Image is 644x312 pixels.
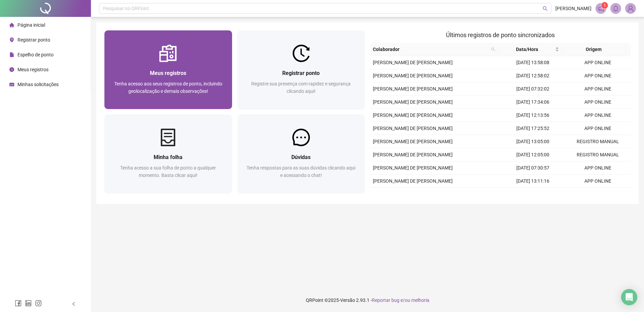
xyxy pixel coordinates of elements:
td: APP ONLINE [566,69,631,82]
td: APP ONLINE [566,122,631,135]
td: [DATE] 17:25:52 [501,122,566,135]
span: schedule [9,82,14,87]
span: bell [613,5,619,11]
span: left [71,302,76,306]
td: APP ONLINE [566,175,631,188]
td: REGISTRO MANUAL [566,135,631,148]
th: Data/Hora [498,43,562,56]
a: Registrar pontoRegistre sua presença com rapidez e segurança clicando aqui! [237,30,365,109]
span: [PERSON_NAME] DE [PERSON_NAME] [373,139,453,144]
span: [PERSON_NAME] DE [PERSON_NAME] [373,60,453,65]
td: [DATE] 13:11:16 [501,175,566,188]
td: APP ONLINE [566,56,631,69]
a: Meus registrosTenha acesso aos seus registros de ponto, incluindo geolocalização e demais observa... [104,30,232,109]
span: [PERSON_NAME] DE [PERSON_NAME] [373,99,453,105]
span: Minhas solicitações [18,82,59,87]
span: Colaborador [373,46,488,53]
a: Minha folhaTenha acesso a sua folha de ponto a qualquer momento. Basta clicar aqui! [104,114,232,193]
td: [DATE] 07:21:18 [501,188,566,201]
span: search [491,47,495,51]
a: DúvidasTenha respostas para as suas dúvidas clicando aqui e acessando o chat! [237,114,365,193]
td: APP ONLINE [566,82,631,96]
footer: QRPoint © 2025 - 2.93.1 - [91,288,644,312]
span: [PERSON_NAME] DE [PERSON_NAME] [373,152,453,157]
div: Open Intercom Messenger [621,289,637,305]
span: notification [598,5,604,11]
span: facebook [15,300,22,307]
span: [PERSON_NAME] DE [PERSON_NAME] [373,178,453,184]
img: 95129 [625,3,636,14]
td: REGISTRO MANUAL [566,148,631,161]
span: [PERSON_NAME] DE [PERSON_NAME] [373,86,453,92]
span: Tenha acesso a sua folha de ponto a qualquer momento. Basta clicar aqui! [120,165,216,178]
span: [PERSON_NAME] DE [PERSON_NAME] [373,126,453,131]
span: environment [9,37,14,42]
span: search [543,6,548,11]
span: Reportar bug e/ou melhoria [372,297,429,303]
span: Últimos registros de ponto sincronizados [446,31,555,38]
span: [PERSON_NAME] [555,5,591,12]
span: [PERSON_NAME] DE [PERSON_NAME] [373,165,453,171]
span: instagram [35,300,42,307]
span: Meus registros [150,70,186,76]
td: [DATE] 13:58:08 [501,56,566,69]
td: [DATE] 07:32:02 [501,82,566,96]
td: [DATE] 12:13:56 [501,109,566,122]
span: search [490,44,496,54]
span: 1 [604,3,606,8]
td: [DATE] 13:05:00 [501,135,566,148]
span: [PERSON_NAME] DE [PERSON_NAME] [373,112,453,118]
span: clock-circle [9,67,14,72]
span: linkedin [25,300,32,307]
span: home [9,23,14,27]
th: Origem [562,43,626,56]
td: [DATE] 12:58:02 [501,69,566,82]
span: Versão [340,297,355,303]
td: [DATE] 17:34:06 [501,96,566,109]
span: Registrar ponto [282,70,320,76]
span: Registrar ponto [18,37,50,43]
span: Espelho de ponto [18,52,54,57]
span: Dúvidas [291,154,311,160]
td: APP ONLINE [566,96,631,109]
span: Minha folha [154,154,183,160]
span: Registre sua presença com rapidez e segurança clicando aqui! [251,81,351,94]
span: Tenha acesso aos seus registros de ponto, incluindo geolocalização e demais observações! [114,81,222,94]
span: Meus registros [18,67,49,72]
td: APP ONLINE [566,161,631,175]
td: APP ONLINE [566,188,631,201]
td: APP ONLINE [566,109,631,122]
span: Página inicial [18,22,45,28]
span: [PERSON_NAME] DE [PERSON_NAME] [373,73,453,78]
span: file [9,52,14,57]
sup: 1 [601,2,608,9]
span: Data/Hora [501,46,554,53]
td: [DATE] 07:30:57 [501,161,566,175]
span: Tenha respostas para as suas dúvidas clicando aqui e acessando o chat! [247,165,355,178]
td: [DATE] 12:05:00 [501,148,566,161]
